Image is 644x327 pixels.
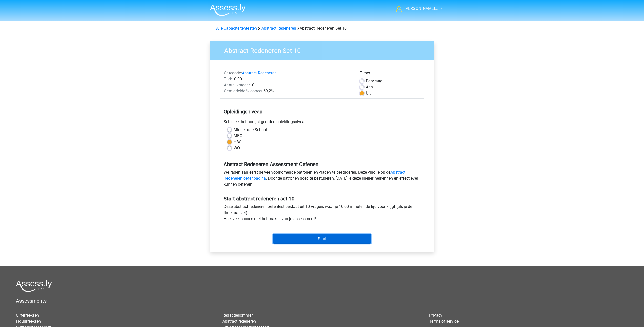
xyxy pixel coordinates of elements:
input: Start [273,234,371,244]
a: Abstract redeneren [222,319,256,324]
a: Privacy [429,313,442,318]
h5: Start abstract redeneren set 10 [224,196,421,202]
label: Aan [366,84,373,90]
span: [PERSON_NAME]… [405,6,438,11]
div: Selecteer het hoogst genoten opleidingsniveau. [220,119,424,127]
a: Alle Capaciteitentesten [216,26,257,31]
label: Vraag [366,78,382,84]
div: 10 [220,82,356,88]
a: Abstract Redeneren [261,26,296,31]
div: Abstract Redeneren Set 10 [214,25,430,31]
span: Gemiddelde % correct: [224,89,263,94]
div: Deze abstract redeneren oefentest bestaat uit 10 vragen, waar je 10:00 minuten de tijd voor krijg... [220,204,424,224]
span: Tijd: [224,77,232,81]
a: Figuurreeksen [16,319,41,324]
a: [PERSON_NAME]… [394,6,438,12]
a: Cijferreeksen [16,313,39,318]
label: MBO [234,133,242,139]
label: Uit [366,90,371,96]
h5: Opleidingsniveau [224,107,421,117]
label: Middelbare School [234,127,267,133]
label: WO [234,145,240,151]
h5: Assessments [16,298,628,304]
div: 10:00 [220,76,356,82]
div: Timer [360,70,420,78]
label: HBO [234,139,242,145]
span: Categorie: [224,71,242,75]
img: Assessly logo [16,280,52,292]
div: 69,2% [220,88,356,94]
img: Assessly [210,4,246,16]
h3: Abstract Redeneren Set 10 [218,45,430,55]
div: We raden aan eerst de veelvoorkomende patronen en vragen te bestuderen. Deze vind je op de . Door... [220,169,424,190]
span: Per [366,79,372,83]
h5: Abstract Redeneren Assessment Oefenen [224,161,421,167]
a: Terms of service [429,319,459,324]
a: Abstract Redeneren [242,71,277,75]
span: Aantal vragen: [224,83,250,87]
a: Redactiesommen [222,313,254,318]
